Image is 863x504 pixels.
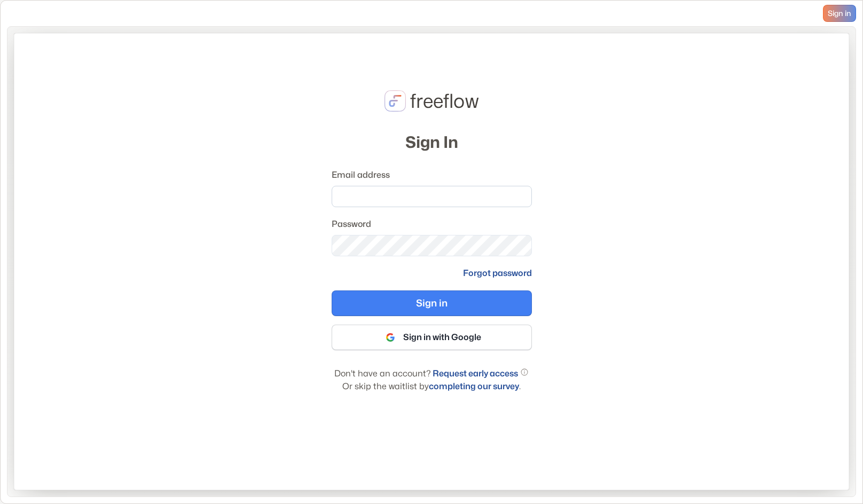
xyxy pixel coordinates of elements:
[828,9,851,18] span: Sign in
[332,290,532,316] button: Sign in
[433,368,518,379] a: Request early access
[823,5,856,22] a: Sign in
[463,267,532,280] a: Forgot password
[332,367,532,393] p: Don't have an account? Or skip the waitlist by .
[332,218,525,231] label: Password
[332,169,525,182] label: Email address
[332,325,532,350] button: Sign in with Google
[410,86,478,115] p: freeflow
[405,132,458,152] h2: Sign In
[429,381,519,391] a: completing our survey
